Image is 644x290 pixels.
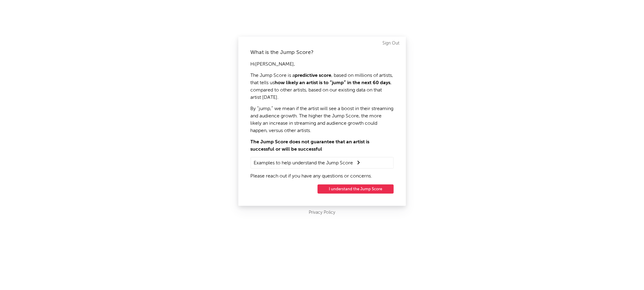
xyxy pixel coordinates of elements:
[251,49,394,56] div: What is the Jump Score?
[251,61,394,68] p: Hi [PERSON_NAME] ,
[275,81,391,85] strong: how likely an artist is to “jump” in the next 60 days
[251,72,394,101] p: The Jump Score is a , based on millions of artists, that tells us , compared to other artists, ba...
[251,105,394,134] p: By “jump,” we mean if the artist will see a boost in their streaming and audience growth. The hig...
[251,140,370,152] strong: The Jump Score does not guarantee that an artist is successful or will be successful
[383,40,400,47] a: Sign Out
[309,209,335,217] a: Privacy Policy
[295,73,332,78] strong: predictive score
[318,184,394,194] button: I understand the Jump Score
[251,173,394,180] p: Please reach out if you have any questions or concerns.
[254,159,390,167] summary: Examples to help understand the Jump Score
